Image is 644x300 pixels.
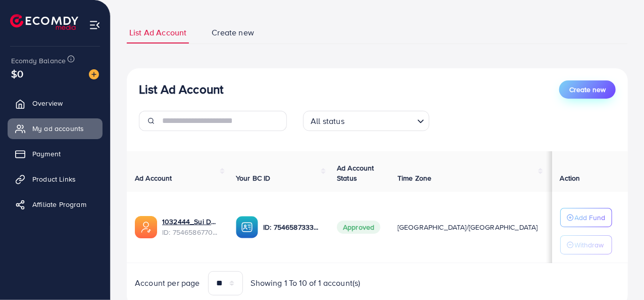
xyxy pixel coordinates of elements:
a: Payment [8,144,103,164]
button: Create new [559,80,616,99]
p: ID: 7546587333739692049 [263,221,321,233]
span: Ad Account [135,173,172,183]
span: Time Zone [398,173,431,183]
span: Payment [32,149,61,159]
button: Add Fund [560,208,612,227]
img: ic-ads-acc.e4c84228.svg [135,216,157,238]
iframe: Chat [601,254,636,292]
p: Withdraw [575,239,604,251]
span: Create new [212,27,254,38]
img: logo [10,14,78,30]
a: My ad accounts [8,118,103,139]
span: Product Links [32,174,76,184]
span: $0 [11,66,23,81]
p: Add Fund [575,211,606,224]
span: Ad Account Status [337,163,374,183]
span: Ecomdy Balance [11,56,66,66]
img: image [89,69,99,79]
h3: List Ad Account [139,82,223,97]
span: My ad accounts [32,123,84,134]
a: Product Links [8,169,103,189]
span: ID: 7546586770415239176 [162,227,220,237]
span: Account per page [135,277,200,289]
a: 1032444_Sui Dhaga Resham_1757076861174 [162,217,220,227]
span: List Ad Account [129,27,186,38]
a: Affiliate Program [8,194,103,215]
span: Affiliate Program [32,199,86,209]
span: Approved [337,221,380,234]
img: menu [89,19,101,31]
input: Search for option [348,112,413,128]
span: Your BC ID [236,173,271,183]
span: [GEOGRAPHIC_DATA]/[GEOGRAPHIC_DATA] [398,222,538,232]
div: Search for option [303,111,429,131]
span: All status [309,114,346,128]
span: Action [560,173,580,183]
button: Withdraw [560,235,612,254]
div: <span class='underline'>1032444_Sui Dhaga Resham_1757076861174</span></br>7546586770415239176 [162,217,220,237]
span: Showing 1 To 10 of 1 account(s) [251,277,361,289]
img: ic-ba-acc.ded83a64.svg [236,216,258,238]
a: Overview [8,93,103,113]
span: Create new [569,84,606,95]
span: Overview [32,98,63,108]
